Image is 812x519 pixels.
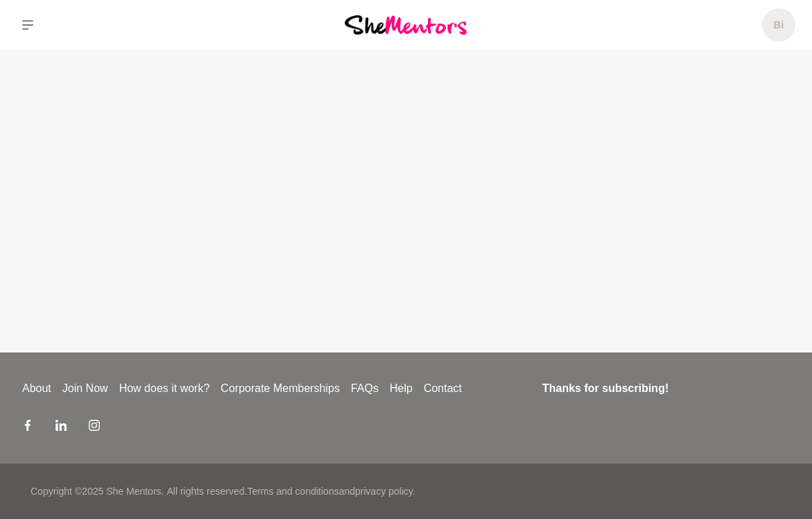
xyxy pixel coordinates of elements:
[22,419,33,436] a: Facebook
[345,15,467,34] img: She Mentors Logo
[773,19,784,32] h5: Bi
[215,380,345,397] a: Corporate Memberships
[31,484,164,499] p: Copyright © 2025 She Mentors .
[247,486,338,497] a: Terms and conditions
[17,380,57,397] a: About
[57,380,114,397] a: Join Now
[418,380,467,397] a: Contact
[166,484,415,499] p: All rights reserved. and .
[542,380,781,397] h4: Thanks for subscribing!
[762,8,795,42] a: Bi
[89,419,100,436] a: Instagram
[384,380,418,397] a: Help
[355,486,413,497] a: privacy policy
[55,419,67,436] a: LinkedIn
[345,380,384,397] a: FAQs
[114,380,216,397] a: How does it work?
